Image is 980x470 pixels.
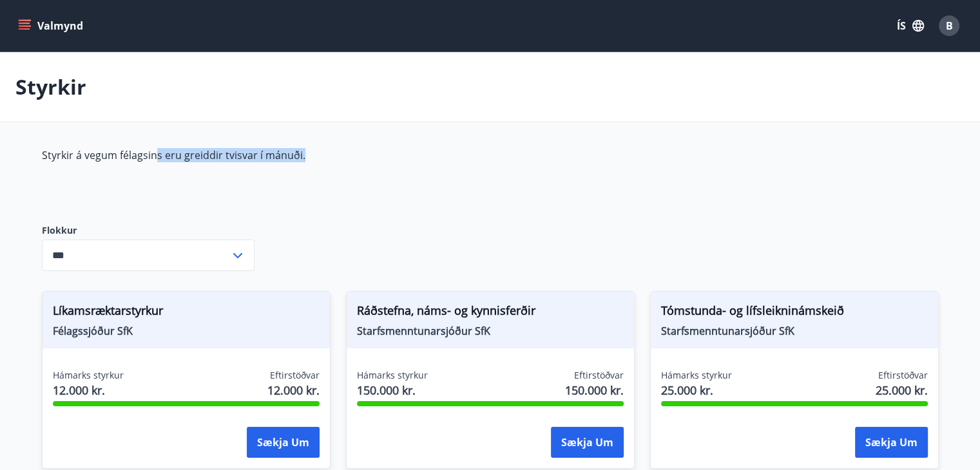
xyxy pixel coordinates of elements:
[574,369,624,382] span: Eftirstöðvar
[551,427,624,458] button: Sækja um
[357,324,624,338] span: Starfsmenntunarsjóður SfK
[661,302,928,324] span: Tómstunda- og lífsleikninámskeið
[661,382,732,399] span: 25.000 kr.
[661,369,732,382] span: Hámarks styrkur
[42,224,255,237] label: Flokkur
[42,148,650,162] p: Styrkir á vegum félagsins eru greiddir tvisvar í mánuði.
[934,10,965,41] button: B
[946,19,953,33] span: B
[565,382,624,399] span: 150.000 kr.
[53,302,320,324] span: Líkamsræktarstyrkur
[247,427,320,458] button: Sækja um
[661,324,928,338] span: Starfsmenntunarsjóður SfK
[878,369,928,382] span: Eftirstöðvar
[53,369,124,382] span: Hámarks styrkur
[15,73,86,101] p: Styrkir
[53,324,320,338] span: Félagssjóður SfK
[855,427,928,458] button: Sækja um
[357,369,428,382] span: Hámarks styrkur
[890,14,931,37] button: ÍS
[53,382,124,399] span: 12.000 kr.
[267,382,320,399] span: 12.000 kr.
[357,302,624,324] span: Ráðstefna, náms- og kynnisferðir
[357,382,428,399] span: 150.000 kr.
[270,369,320,382] span: Eftirstöðvar
[876,382,928,399] span: 25.000 kr.
[15,14,88,37] button: menu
